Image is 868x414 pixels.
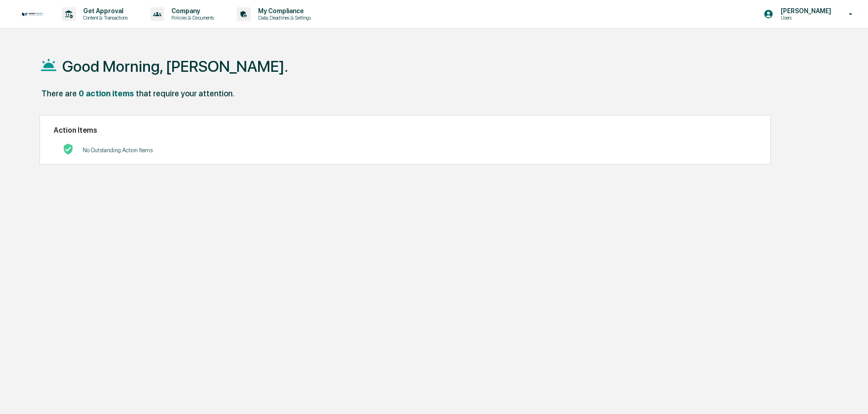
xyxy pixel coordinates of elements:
h1: Good Morning, [PERSON_NAME]. [62,57,288,75]
h2: Action Items [54,126,757,135]
img: logo [22,12,44,16]
p: No Outstanding Action Items [83,147,153,154]
div: that require your attention. [136,89,234,98]
div: 0 action items [79,89,134,98]
p: Company [164,7,219,15]
p: Data, Deadlines & Settings [251,15,315,21]
p: Content & Transactions [76,15,132,21]
img: No Actions logo [63,144,74,155]
p: Get Approval [76,7,132,15]
p: Policies & Documents [164,15,219,21]
div: There are [41,89,77,98]
p: My Compliance [251,7,315,15]
p: [PERSON_NAME] [773,7,836,15]
p: Users [773,15,836,21]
